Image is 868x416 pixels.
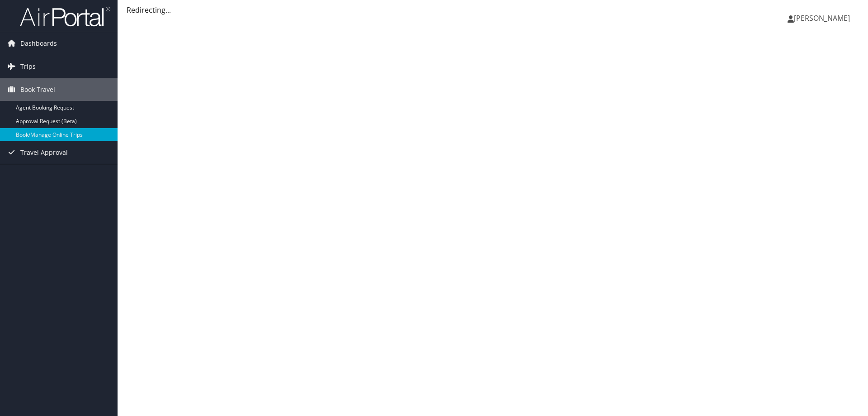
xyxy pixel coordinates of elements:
[20,55,36,78] span: Trips
[788,5,859,32] a: [PERSON_NAME]
[20,141,68,164] span: Travel Approval
[794,13,850,23] span: [PERSON_NAME]
[127,5,859,15] div: Redirecting...
[20,6,110,27] img: airportal-logo.png
[20,32,57,55] span: Dashboards
[20,78,55,101] span: Book Travel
